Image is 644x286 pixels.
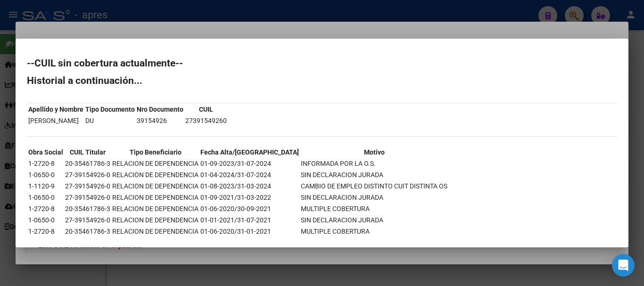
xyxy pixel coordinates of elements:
[65,170,111,180] td: 27-39154926-0
[112,181,199,191] td: RELACION DE DEPENDENCIA
[65,181,111,191] td: 27-39154926-0
[200,204,299,214] td: 01-06-2020/30-09-2021
[612,254,635,277] div: Open Intercom Messenger
[112,158,199,169] td: RELACION DE DEPENDENCIA
[28,215,64,225] td: 1-0650-0
[65,147,111,157] th: CUIL Titular
[200,170,299,180] td: 01-04-2024/31-07-2024
[112,204,199,214] td: RELACION DE DEPENDENCIA
[27,58,617,68] h2: --CUIL sin cobertura actualmente--
[85,104,135,114] th: Tipo Documento
[300,204,448,214] td: MULTIPLE COBERTURA
[28,181,64,191] td: 1-1120-9
[136,104,184,114] th: Nro Documento
[300,192,448,203] td: SIN DECLARACION JURADA
[112,215,199,225] td: RELACION DE DEPENDENCIA
[65,226,111,237] td: 20-35461786-3
[185,104,227,114] th: CUIL
[65,158,111,169] td: 20-35461786-3
[200,158,299,169] td: 01-09-2023/31-07-2024
[300,147,448,157] th: Motivo
[28,226,64,237] td: 1-2720-8
[112,170,199,180] td: RELACION DE DEPENDENCIA
[28,192,64,203] td: 1-0650-0
[200,192,299,203] td: 01-09-2021/31-03-2022
[27,76,617,85] h2: Historial a continuación...
[65,204,111,214] td: 20-35461786-3
[28,104,84,114] th: Apellido y Nombre
[28,115,84,126] td: [PERSON_NAME]
[112,226,199,237] td: RELACION DE DEPENDENCIA
[200,226,299,237] td: 01-06-2020/31-01-2021
[200,181,299,191] td: 01-08-2023/31-03-2024
[85,115,135,126] td: DU
[112,147,199,157] th: Tipo Beneficiario
[136,115,184,126] td: 39154926
[28,158,64,169] td: 1-2720-8
[300,181,448,191] td: CAMBIO DE EMPLEO DISTINTO CUIT DISTINTA OS
[300,215,448,225] td: SIN DECLARACION JURADA
[28,147,64,157] th: Obra Social
[200,215,299,225] td: 01-01-2021/31-07-2021
[300,226,448,237] td: MULTIPLE COBERTURA
[185,115,227,126] td: 27391549260
[65,192,111,203] td: 27-39154926-0
[300,158,448,169] td: INFORMADA POR LA O.S.
[65,215,111,225] td: 27-39154926-0
[28,170,64,180] td: 1-0650-0
[300,170,448,180] td: SIN DECLARACION JURADA
[200,147,299,157] th: Fecha Alta/[GEOGRAPHIC_DATA]
[112,192,199,203] td: RELACION DE DEPENDENCIA
[28,204,64,214] td: 1-2720-8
